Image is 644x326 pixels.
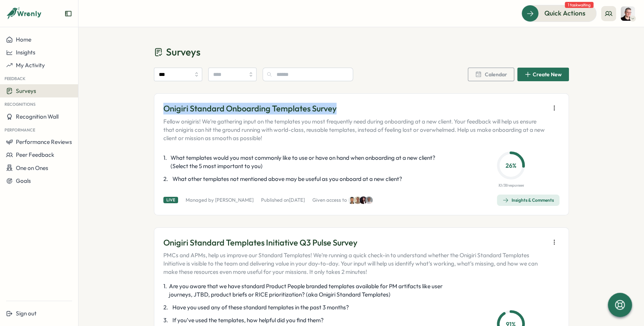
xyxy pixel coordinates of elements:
[289,197,305,203] span: [DATE]
[499,161,523,170] p: 26 %
[621,6,635,21] img: Almudena Bernardos
[16,151,54,158] span: Peer Feedback
[172,316,324,324] span: If you’ve used the templates, how helpful did you find them?
[215,197,254,203] a: [PERSON_NAME]
[521,5,596,22] button: Quick Actions
[354,196,361,204] img: Francisco Afonso
[16,138,72,145] span: Performance Reviews
[163,303,171,312] span: 2 .
[565,2,593,8] span: 1 task waiting
[348,196,356,204] img: Sagar Verma
[497,195,559,206] button: Insights & Comments
[517,68,569,81] button: Create New
[360,196,367,204] img: Stella Maliatsos
[261,197,305,204] p: Published on
[498,182,524,188] p: 10 / 38 responses
[468,68,514,81] button: Calendar
[16,113,58,120] span: Recognition Wall
[544,8,586,18] span: Quick Actions
[163,282,168,299] span: 1 .
[163,103,546,114] p: Onigiri Standard Onboarding Templates Survey
[503,197,554,203] div: Insights & Comments
[163,154,169,170] span: 1 .
[485,72,507,77] span: Calendar
[365,196,373,204] img: Amna Khattak
[172,303,349,312] span: Have you used any of these standard templates in the past 3 months?
[163,316,171,324] span: 3 .
[166,45,200,59] span: Surveys
[16,49,35,56] span: Insights
[171,154,453,170] span: What templates would you most commonly like to use or have on hand when onboarding at a new clien...
[163,237,546,249] p: Onigiri Standard Templates Initiative Q3 Pulse Survey
[16,177,31,184] span: Goals
[16,310,37,317] span: Sign out
[163,197,178,203] div: Live
[186,197,254,204] p: Managed by
[16,164,48,171] span: One on Ones
[172,175,402,183] span: What other templates not mentioned above may be useful as you onboard at a new client?
[163,175,171,183] span: 2 .
[163,117,546,142] p: Fellow onigiris! We’re gathering input on the templates you most frequently need during onboardin...
[65,10,72,17] button: Expand sidebar
[16,36,31,43] span: Home
[163,251,546,276] p: PMCs and APMs, help us improve our Standard Templates! We’re running a quick check-in to understa...
[16,62,45,69] span: My Activity
[16,87,36,94] span: Surveys
[312,197,347,204] p: Given access to
[533,72,562,77] span: Create New
[169,282,453,299] span: Are you aware that we have standard Product People branded templates available for PM artifacts l...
